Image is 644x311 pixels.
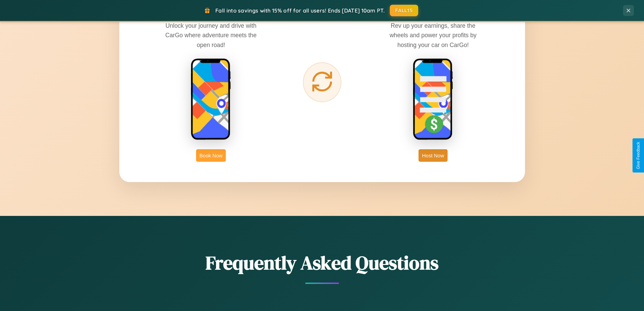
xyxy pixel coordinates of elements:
div: Give Feedback [636,142,641,169]
p: Rev up your earnings, share the wheels and power your profits by hosting your car on CarGo! [382,21,484,49]
button: Book Now [196,149,226,162]
button: Host Now [419,149,447,162]
h2: Frequently Asked Questions [119,250,525,276]
button: FALL15 [390,5,418,16]
p: Unlock your journey and drive with CarGo where adventure meets the open road! [160,21,262,49]
img: rent phone [191,58,231,141]
img: host phone [413,58,453,141]
span: Fall into savings with 15% off for all users! Ends [DATE] 10am PT. [215,7,385,14]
